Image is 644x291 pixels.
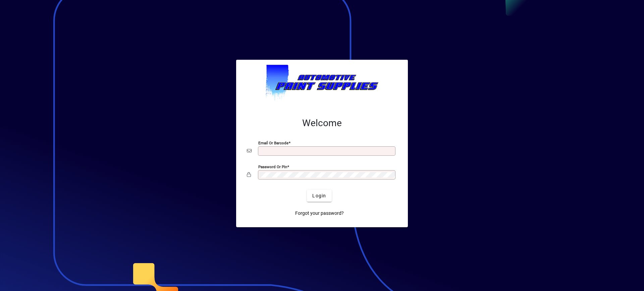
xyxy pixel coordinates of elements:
[258,141,288,145] mat-label: Email or Barcode
[247,117,397,129] h2: Welcome
[307,190,331,202] button: Login
[312,192,326,199] span: Login
[295,210,344,217] span: Forgot your password?
[292,207,346,219] a: Forgot your password?
[258,164,287,169] mat-label: Password or Pin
